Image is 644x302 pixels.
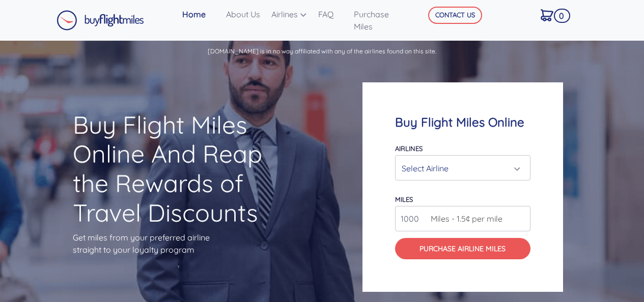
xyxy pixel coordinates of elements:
a: FAQ [314,4,350,24]
a: Airlines [267,4,314,24]
button: Select Airline [395,155,530,180]
h4: Buy Flight Miles Online [395,115,530,130]
button: Purchase Airline Miles [395,238,530,259]
a: Home [178,4,222,24]
p: Get miles from your preferred airline straight to your loyalty program [73,231,282,256]
h1: Buy Flight Miles Online And Reap the Rewards of Travel Discounts [73,110,282,227]
span: 0 [554,9,570,23]
a: 0 [537,4,568,25]
img: Cart [541,9,553,21]
a: About Us [222,4,267,24]
img: Buy Flight Miles Logo [57,10,144,31]
div: Select Airline [402,159,518,178]
a: Purchase Miles [350,4,413,37]
button: CONTACT US [428,7,482,24]
a: Buy Flight Miles Logo [57,8,144,33]
label: miles [395,195,413,203]
label: Airlines [395,144,423,153]
span: Miles - 1.5¢ per mile [426,213,502,225]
